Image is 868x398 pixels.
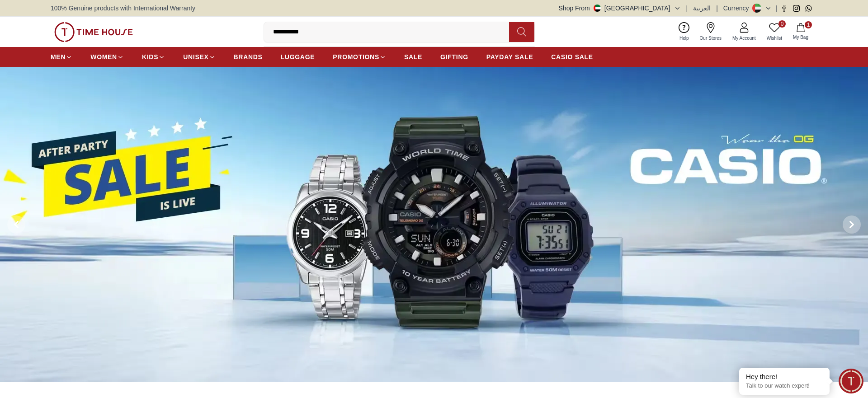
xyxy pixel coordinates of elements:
[333,49,386,65] a: PROMOTIONS
[746,372,823,381] div: Hey there!
[234,49,263,65] a: BRANDS
[693,4,711,13] button: العربية
[404,52,422,61] span: SALE
[723,4,753,13] div: Currency
[761,20,788,43] a: 0Wishlist
[839,369,863,393] div: Chat Widget
[763,35,786,42] span: Wishlist
[51,52,66,61] span: MEN
[694,20,727,43] a: Our Stores
[486,52,533,61] span: PAYDAY SALE
[234,52,263,61] span: BRANDS
[805,5,812,12] a: Whatsapp
[440,49,468,65] a: GIFTING
[333,52,379,61] span: PROMOTIONS
[781,5,788,12] a: Facebook
[559,4,681,13] button: Shop From[GEOGRAPHIC_DATA]
[716,4,718,13] span: |
[594,5,601,12] img: United Arab Emirates
[746,382,823,390] p: Talk to our watch expert!
[51,49,72,65] a: MEN
[51,4,195,13] span: 100% Genuine products with International Warranty
[486,49,533,65] a: PAYDAY SALE
[183,49,215,65] a: UNISEX
[142,49,165,65] a: KIDS
[281,49,315,65] a: LUGGAGE
[54,22,133,42] img: ...
[674,20,694,43] a: Help
[775,4,777,13] span: |
[281,52,315,61] span: LUGGAGE
[778,20,786,28] span: 0
[404,49,422,65] a: SALE
[676,35,693,42] span: Help
[551,49,593,65] a: CASIO SALE
[793,5,800,12] a: Instagram
[729,35,759,42] span: My Account
[686,4,688,13] span: |
[805,21,812,28] span: 1
[789,34,812,41] span: My Bag
[142,52,158,61] span: KIDS
[551,52,593,61] span: CASIO SALE
[90,49,124,65] a: WOMEN
[696,35,725,42] span: Our Stores
[788,21,814,42] button: 1My Bag
[90,52,117,61] span: WOMEN
[183,52,208,61] span: UNISEX
[440,52,468,61] span: GIFTING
